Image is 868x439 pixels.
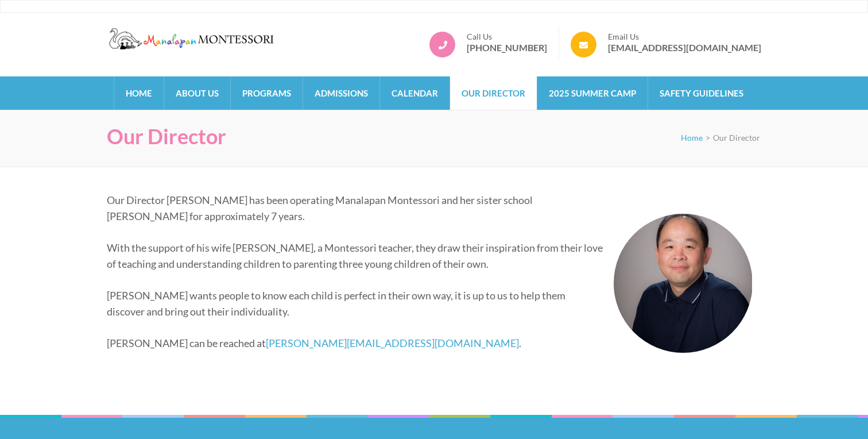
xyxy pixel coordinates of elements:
[537,76,648,110] a: 2025 Summer Camp
[608,42,761,53] a: [EMAIL_ADDRESS][DOMAIN_NAME]
[266,337,519,349] a: [PERSON_NAME][EMAIL_ADDRESS][DOMAIN_NAME]
[303,76,379,110] a: Admissions
[231,76,303,110] a: Programs
[107,335,753,351] p: [PERSON_NAME] can be reached at .
[681,133,703,143] a: Home
[608,32,761,42] span: Email Us
[107,240,753,272] p: With the support of his wife [PERSON_NAME], a Montessori teacher, they draw their inspiration fro...
[107,287,753,319] p: [PERSON_NAME] wants people to know each child is perfect in their own way, it is up to us to help...
[467,32,547,42] span: Call Us
[107,192,753,224] p: Our Director [PERSON_NAME] has been operating Manalapan Montessori and her sister school [PERSON_...
[114,76,164,110] a: Home
[450,76,537,110] a: Our Director
[107,26,279,51] img: Manalapan Montessori – #1 Rated Child Day Care Center in Manalapan NJ
[380,76,449,110] a: Calendar
[467,42,547,53] a: [PHONE_NUMBER]
[648,76,755,110] a: Safety Guidelines
[164,76,230,110] a: About Us
[706,133,710,143] span: >
[107,124,226,149] h1: Our Director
